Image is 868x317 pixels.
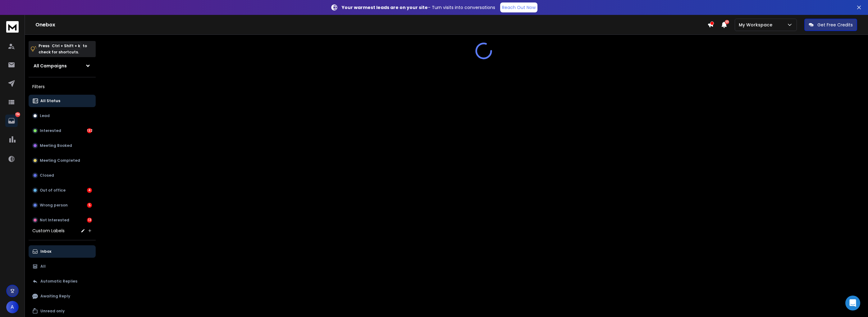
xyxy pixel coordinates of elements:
p: Closed [40,173,54,178]
button: Awaiting Reply [29,290,96,302]
p: Unread only [40,309,65,314]
button: All Campaigns [29,60,96,72]
p: All [40,264,46,269]
h1: Onebox [35,21,707,29]
button: A [6,301,19,313]
span: Ctrl + Shift + k [51,42,81,49]
p: Not Interested [40,218,69,223]
img: logo [6,21,19,33]
p: Out of office [40,188,66,193]
p: – Turn visits into conversations [342,4,495,11]
p: Reach Out Now [502,4,536,11]
button: Get Free Credits [804,19,857,31]
p: Press to check for shortcuts. [39,43,87,55]
p: Wrong person [40,203,68,208]
strong: Your warmest leads are on your site [342,4,428,11]
p: Meeting Completed [40,158,80,163]
p: Get Free Credits [817,22,853,28]
p: Awaiting Reply [40,294,70,299]
p: Interested [40,128,61,133]
div: 132 [87,128,92,133]
div: 4 [87,188,92,193]
button: Out of office4 [29,184,96,197]
h3: Custom Labels [32,228,65,234]
h3: Filters [29,82,96,91]
p: 154 [15,112,20,117]
p: Inbox [40,249,51,254]
button: Wrong person5 [29,199,96,211]
div: Open Intercom Messenger [845,296,860,310]
button: All [29,260,96,273]
div: 13 [87,218,92,223]
a: 154 [5,115,18,127]
div: 5 [87,203,92,208]
a: Reach Out Now [500,2,537,12]
button: All Status [29,95,96,107]
p: Meeting Booked [40,143,72,148]
button: Automatic Replies [29,275,96,288]
button: Meeting Booked [29,139,96,152]
button: Not Interested13 [29,214,96,226]
p: Automatic Replies [40,279,77,284]
p: All Status [40,98,60,103]
button: Lead [29,110,96,122]
p: My Workspace [739,22,775,28]
span: 50 [725,20,729,24]
button: Interested132 [29,125,96,137]
h1: All Campaigns [34,63,67,69]
button: Meeting Completed [29,154,96,167]
button: Inbox [29,245,96,258]
button: Closed [29,169,96,182]
p: Lead [40,113,50,118]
